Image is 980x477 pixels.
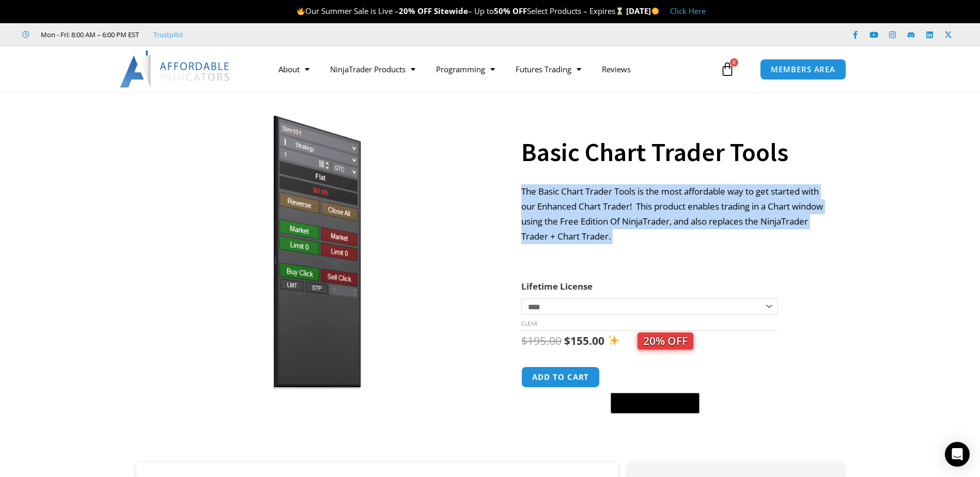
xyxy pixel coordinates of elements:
[651,7,659,15] img: 🌞
[521,367,600,388] button: Add to cart
[521,134,823,170] h1: Basic Chart Trader Tools
[521,420,823,429] iframe: PayPal Message 1
[268,57,320,81] a: About
[399,6,432,16] strong: 20% OFF
[705,54,750,84] a: 0
[564,333,570,348] span: $
[120,51,231,88] img: LogoAI | Affordable Indicators – NinjaTrader
[521,184,823,244] p: The Basic Chart Trader Tools is the most affordable way to get started with our Enhanced Chart Tr...
[637,332,693,349] span: 20% OFF
[609,365,702,390] iframe: Secure express checkout frame
[730,58,738,67] span: 0
[771,66,835,73] span: MEMBERS AREA
[670,6,706,16] a: Click Here
[505,57,592,81] a: Futures Trading
[297,6,626,16] span: Our Summer Sale is Live – – Up to Select Products – Expires
[611,393,699,414] button: Buy with GPay
[153,28,183,41] a: Trustpilot
[426,57,505,81] a: Programming
[521,333,527,348] span: $
[434,6,468,16] strong: Sitewide
[945,442,970,467] div: Open Intercom Messenger
[521,280,593,292] label: Lifetime License
[297,7,305,15] img: 🔥
[608,335,619,346] img: ✨
[494,6,527,16] strong: 50% OFF
[616,7,624,15] img: ⌛
[564,333,604,348] bdi: 155.00
[521,320,537,327] a: Clear options
[268,57,718,81] nav: Menu
[151,110,483,395] img: BasicTools
[592,57,641,81] a: Reviews
[760,59,846,80] a: MEMBERS AREA
[626,6,660,16] strong: [DATE]
[38,28,139,41] span: Mon - Fri: 8:00 AM – 6:00 PM EST
[320,57,426,81] a: NinjaTrader Products
[521,333,562,348] bdi: 195.00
